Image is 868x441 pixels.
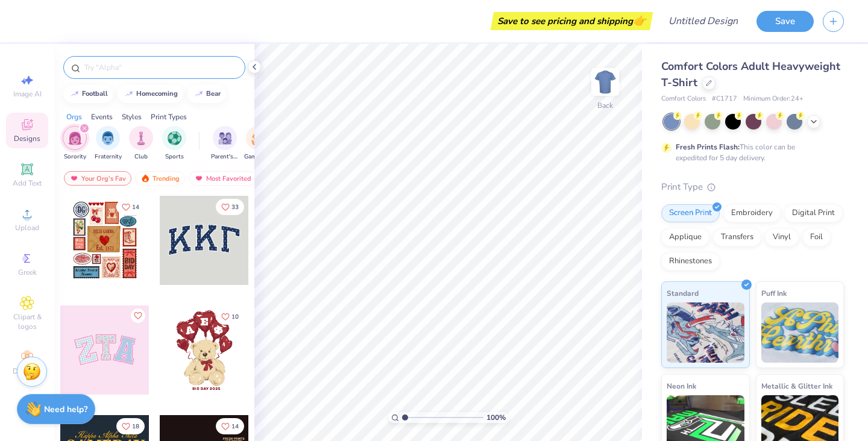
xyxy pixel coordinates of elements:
[211,152,239,161] span: Parent's Weekend
[661,228,709,246] div: Applique
[83,61,237,73] input: Try "Alpha"
[211,126,239,161] button: filter button
[129,126,153,161] div: filter for Club
[132,424,139,430] span: 18
[116,199,145,215] button: Like
[633,13,646,28] span: 👉
[194,90,204,98] img: trend_line.gif
[124,90,134,98] img: trend_line.gif
[14,134,40,143] span: Designs
[723,204,781,222] div: Embroidery
[134,131,148,145] img: Club Image
[218,131,232,145] img: Parent's Weekend Image
[15,223,39,233] span: Upload
[95,126,122,161] div: filter for Fraternity
[136,90,178,97] div: homecoming
[135,171,185,186] div: Trending
[667,302,744,363] img: Standard
[667,287,699,299] span: Standard
[676,142,740,152] strong: Fresh Prints Flash:
[661,252,720,271] div: Rhinestones
[597,100,613,111] div: Back
[13,366,42,376] span: Decorate
[661,180,844,194] div: Print Type
[131,308,145,323] button: Like
[63,126,87,161] button: filter button
[494,12,650,30] div: Save to see pricing and shipping
[140,174,150,183] img: trending.gif
[216,308,244,325] button: Like
[116,418,145,434] button: Like
[165,152,184,161] span: Sports
[151,111,187,122] div: Print Types
[743,94,804,104] span: Minimum Order: 24 +
[486,412,506,423] span: 100 %
[676,142,824,163] div: This color can be expedited for 5 day delivery.
[118,85,183,103] button: homecoming
[761,302,839,363] img: Puff Ink
[64,152,86,161] span: Sorority
[68,131,82,145] img: Sorority Image
[168,131,181,145] img: Sports Image
[661,204,720,222] div: Screen Print
[761,287,787,299] span: Puff Ink
[244,126,272,161] div: filter for Game Day
[162,126,186,161] div: filter for Sports
[101,131,115,145] img: Fraternity Image
[64,171,131,186] div: Your Org's Fav
[122,111,142,122] div: Styles
[95,152,122,161] span: Fraternity
[802,228,831,246] div: Foil
[661,59,840,90] span: Comfort Colors Adult Heavyweight T-Shirt
[13,89,42,99] span: Image AI
[66,111,82,122] div: Orgs
[189,171,257,186] div: Most Favorited
[661,94,706,104] span: Comfort Colors
[761,380,832,392] span: Metallic & Glitter Ink
[244,126,272,161] button: filter button
[231,424,239,430] span: 14
[44,404,87,415] strong: Need help?
[134,152,148,161] span: Club
[63,85,113,103] button: football
[784,204,843,222] div: Digital Print
[713,228,761,246] div: Transfers
[231,314,239,320] span: 10
[95,126,122,161] button: filter button
[712,94,737,104] span: # C1717
[6,312,48,331] span: Clipart & logos
[216,199,244,215] button: Like
[251,131,265,145] img: Game Day Image
[162,126,186,161] button: filter button
[132,204,139,210] span: 14
[63,126,87,161] div: filter for Sorority
[765,228,799,246] div: Vinyl
[70,90,80,98] img: trend_line.gif
[244,152,272,161] span: Game Day
[91,111,113,122] div: Events
[18,267,37,277] span: Greek
[187,85,226,103] button: bear
[129,126,153,161] button: filter button
[593,70,617,94] img: Back
[211,126,239,161] div: filter for Parent's Weekend
[69,174,79,183] img: most_fav.gif
[194,174,204,183] img: most_fav.gif
[231,204,239,210] span: 33
[667,380,696,392] span: Neon Ink
[82,90,108,97] div: football
[659,9,747,33] input: Untitled Design
[756,11,814,32] button: Save
[206,90,221,97] div: bear
[13,178,42,188] span: Add Text
[216,418,244,434] button: Like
